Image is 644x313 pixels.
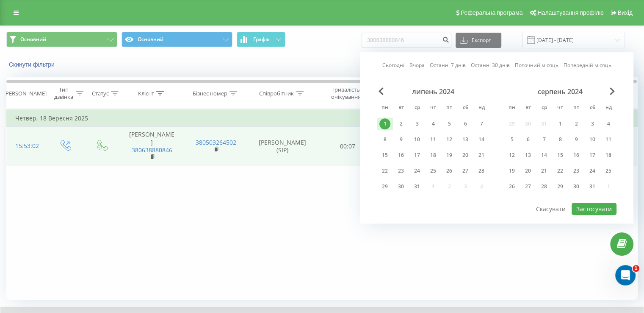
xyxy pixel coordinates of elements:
div: 26 [506,181,517,192]
div: 6 [460,118,471,129]
div: пт 5 лип 2024 р. [441,117,457,130]
a: Останні 30 днів [471,61,510,70]
button: Застосувати [572,203,616,215]
div: 15 [379,150,390,161]
div: пн 8 лип 2024 р. [377,133,393,146]
div: 5 [506,134,517,145]
div: 7 [539,134,550,145]
span: Реферальна програма [461,9,523,16]
div: вт 16 лип 2024 р. [393,149,409,162]
div: ср 10 лип 2024 р. [409,133,425,146]
div: пн 22 лип 2024 р. [377,165,393,177]
a: Сьогодні [382,61,404,70]
div: 20 [522,165,533,176]
div: чт 22 серп 2024 р. [552,165,568,177]
div: [PERSON_NAME] [4,90,47,97]
div: 29 [379,181,390,192]
div: сб 31 серп 2024 р. [584,180,600,193]
span: Графік [253,36,270,42]
div: ср 31 лип 2024 р. [409,180,425,193]
abbr: середа [538,102,550,115]
div: 12 [506,150,517,161]
abbr: п’ятниця [570,102,583,115]
div: 11 [603,134,614,145]
div: вт 13 серп 2024 р. [520,149,536,162]
div: 4 [428,118,439,129]
div: 21 [539,165,550,176]
div: 31 [587,181,598,192]
div: вт 6 серп 2024 р. [520,133,536,146]
button: Скинути фільтри [6,61,59,68]
div: сб 17 серп 2024 р. [584,149,600,162]
div: нд 7 лип 2024 р. [473,117,489,130]
abbr: неділя [602,102,615,115]
div: 15:53:02 [15,138,38,154]
div: сб 3 серп 2024 р. [584,117,600,130]
div: 28 [539,181,550,192]
div: 29 [555,181,566,192]
div: Тип дзвінка [53,86,73,101]
div: 8 [379,134,390,145]
div: ср 14 серп 2024 р. [536,149,552,162]
div: 22 [379,165,390,176]
span: 1 [633,265,639,272]
div: 15 [555,150,566,161]
div: 10 [587,134,598,145]
div: ср 3 лип 2024 р. [409,117,425,130]
abbr: неділя [475,102,488,115]
div: 12 [444,134,455,145]
div: 25 [603,165,614,176]
div: 18 [603,150,614,161]
div: 19 [506,165,517,176]
div: пн 1 лип 2024 р. [377,117,393,130]
div: 25 [428,165,439,176]
div: 27 [460,165,471,176]
div: Клієнт [138,90,154,97]
div: вт 2 лип 2024 р. [393,117,409,130]
div: нд 28 лип 2024 р. [473,165,489,177]
div: пт 19 лип 2024 р. [441,149,457,162]
div: сб 10 серп 2024 р. [584,133,600,146]
div: нд 25 серп 2024 р. [600,165,616,177]
button: Основний [6,32,117,47]
div: 14 [476,134,487,145]
div: 22 [555,165,566,176]
div: Співробітник [259,90,294,97]
a: 380503264502 [196,138,236,146]
span: Previous Month [379,87,384,95]
abbr: вівторок [395,102,407,115]
div: 2 [571,118,582,129]
td: [PERSON_NAME] (SIP) [248,127,317,166]
div: пт 9 серп 2024 р. [568,133,584,146]
div: 4 [603,118,614,129]
div: нд 14 лип 2024 р. [473,133,489,146]
button: Скасувати [531,203,570,215]
div: 9 [395,134,406,145]
a: Останні 7 днів [430,61,466,70]
div: 3 [587,118,598,129]
div: 18 [428,150,439,161]
div: 17 [587,150,598,161]
div: пн 19 серп 2024 р. [504,165,520,177]
div: 1 [379,118,390,129]
div: пн 26 серп 2024 р. [504,180,520,193]
div: сб 24 серп 2024 р. [584,165,600,177]
div: 20 [460,150,471,161]
div: чт 18 лип 2024 р. [425,149,441,162]
div: Статус [92,90,109,97]
div: ср 24 лип 2024 р. [409,165,425,177]
td: Четвер, 18 Вересня 2025 [7,110,638,127]
div: сб 27 лип 2024 р. [457,165,473,177]
div: пт 12 лип 2024 р. [441,133,457,146]
div: пт 23 серп 2024 р. [568,165,584,177]
div: 26 [444,165,455,176]
div: серпень 2024 [504,87,616,96]
span: Next Month [610,87,615,95]
div: чт 11 лип 2024 р. [425,133,441,146]
a: Попередній місяць [564,61,611,70]
span: Вихід [618,9,633,16]
abbr: четвер [554,102,567,115]
div: 8 [555,134,566,145]
div: 17 [412,150,423,161]
button: Графік [237,32,285,47]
